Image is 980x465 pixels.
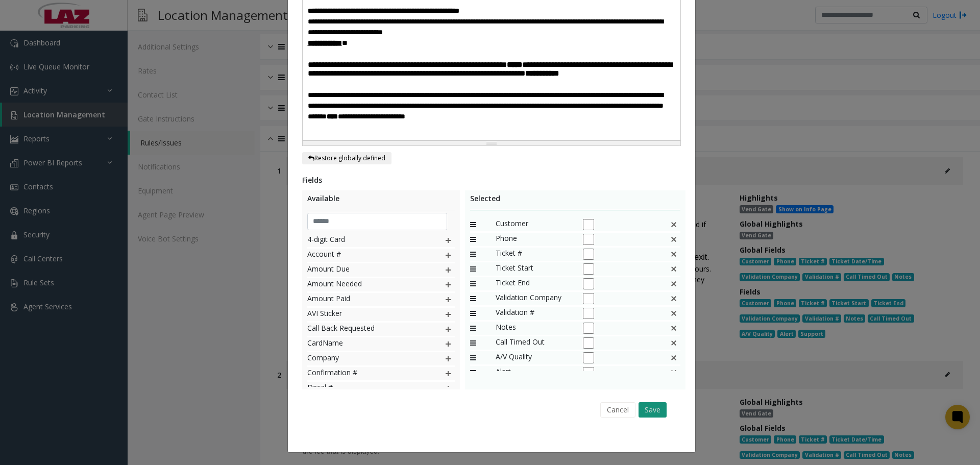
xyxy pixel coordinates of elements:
img: false [670,292,678,305]
button: Restore globally defined [302,152,391,164]
span: Customer [496,218,572,231]
span: Validation # [496,307,572,320]
img: This is a default field and cannot be deleted. [670,366,678,379]
span: Decal # [307,382,423,395]
span: AVI Sticker [307,308,423,321]
img: plusIcon.svg [444,308,452,321]
span: CardName [307,337,423,351]
img: plusIcon.svg [444,352,452,365]
img: plusIcon.svg [444,249,452,262]
span: 4-digit Card [307,234,423,247]
span: Ticket # [496,248,572,261]
div: Selected [470,193,681,210]
span: Validation Company [496,292,572,305]
img: plusIcon.svg [444,367,452,380]
img: false [670,336,678,350]
img: This is a default field and cannot be deleted. [670,351,678,364]
span: Call Timed Out [496,336,572,350]
span: Phone [496,233,572,246]
span: Company [307,352,423,365]
span: Notes [496,322,572,335]
span: A/V Quality [496,351,572,364]
img: false [670,248,678,261]
span: Ticket End [496,277,572,290]
img: plusIcon.svg [444,382,452,395]
button: Cancel [600,402,635,418]
span: Account # [307,249,423,262]
div: Available [307,193,455,210]
span: Alert [496,366,572,379]
img: false [670,218,678,231]
img: false [670,262,678,276]
img: false [670,233,678,246]
img: This is a default field and cannot be deleted. [670,322,678,335]
img: plusIcon.svg [444,323,452,336]
img: false [670,277,678,290]
button: Save [639,402,667,418]
img: plusIcon.svg [444,278,452,291]
div: Resize [303,141,680,145]
img: plusIcon.svg [444,234,452,247]
img: plusIcon.svg [444,263,452,277]
span: Call Back Requested [307,323,423,336]
span: Amount Due [307,263,423,277]
div: Fields [302,175,681,185]
img: false [670,307,678,320]
span: Amount Paid [307,293,423,306]
span: Amount Needed [307,278,423,291]
span: Ticket Start [496,262,572,276]
span: Confirmation # [307,367,423,380]
img: plusIcon.svg [444,293,452,306]
img: plusIcon.svg [444,337,452,351]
